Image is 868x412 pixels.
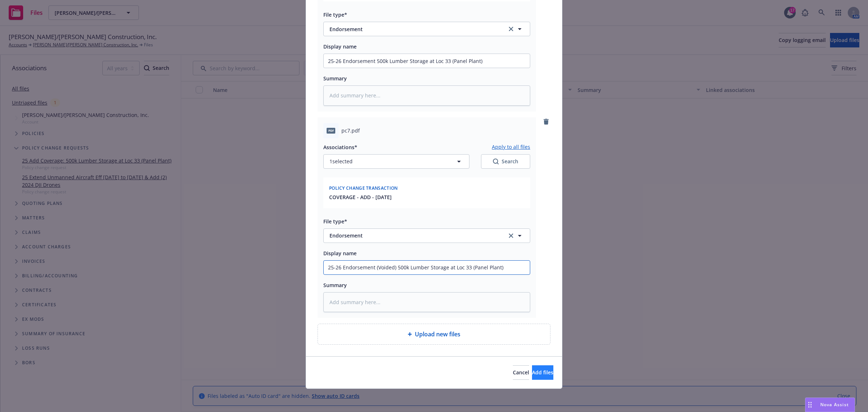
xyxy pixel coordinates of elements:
[542,117,550,126] a: remove
[323,282,347,289] span: Summary
[323,250,357,257] span: Display name
[323,22,530,36] button: Endorsementclear selection
[323,228,530,243] button: Endorsementclear selection
[329,157,353,165] span: 1 selected
[323,43,357,50] span: Display name
[323,11,347,18] span: File type*
[329,232,497,239] span: Endorsement
[329,185,398,191] span: Policy change transaction
[532,365,553,380] button: Add files
[327,128,335,133] span: pdf
[820,402,849,408] span: Nova Assist
[318,324,550,345] div: Upload new files
[513,365,529,380] button: Cancel
[323,144,357,151] span: Associations*
[481,154,530,169] button: SearchSearch
[323,154,469,169] button: 1selected
[323,218,347,225] span: File type*
[507,231,515,240] a: clear selection
[329,25,497,33] span: Endorsement
[805,398,855,412] button: Nova Assist
[507,25,515,33] a: clear selection
[805,398,814,412] div: Drag to move
[323,75,347,82] span: Summary
[324,54,530,68] input: Add display name here...
[493,158,518,165] div: Search
[513,369,529,376] span: Cancel
[492,143,530,151] button: Apply to all files
[493,159,499,164] svg: Search
[532,369,553,376] span: Add files
[329,193,392,201] button: COVERAGE - ADD - [DATE]
[341,127,360,134] span: pc7.pdf
[324,261,530,274] input: Add display name here...
[415,330,460,339] span: Upload new files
